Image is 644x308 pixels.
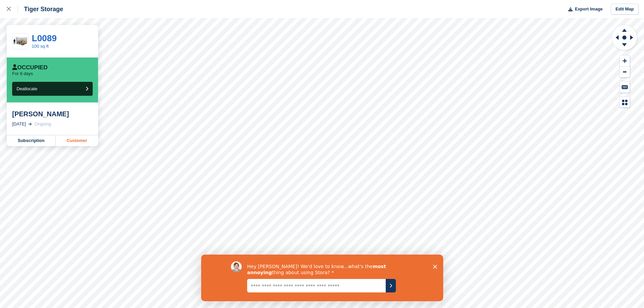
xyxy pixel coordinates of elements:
a: 100 sq ft [32,44,49,49]
button: Map Legend [620,97,630,108]
button: Export Image [564,4,603,15]
button: Keyboard Shortcuts [620,81,630,93]
button: Zoom In [620,55,630,67]
button: Zoom Out [620,67,630,78]
div: [DATE] [12,121,26,127]
a: Subscription [7,135,56,146]
span: Deallocate [17,86,37,91]
img: arrow-right-light-icn-cde0832a797a2874e46488d9cf13f60e5c3a73dbe684e267c42b8395dfbc2abf.svg [28,123,32,125]
span: Export Image [575,6,602,13]
a: L0089 [32,33,57,43]
a: Customer [56,135,98,146]
img: 100-sqft-unit.jpg [13,35,28,47]
p: For 8 days [12,71,33,76]
div: Ongoing [34,121,51,127]
iframe: Survey by David from Stora [201,255,443,301]
button: Deallocate [12,82,93,96]
div: Occupied [12,64,48,71]
div: Tiger Storage [18,5,63,13]
div: [PERSON_NAME] [12,110,93,118]
a: Edit Map [611,4,639,15]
